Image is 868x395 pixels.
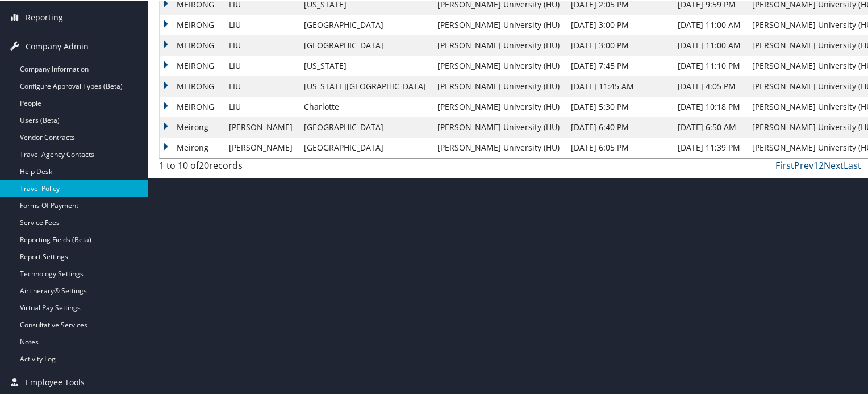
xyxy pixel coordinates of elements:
td: [DATE] 10:18 PM [672,95,746,116]
td: [DATE] 6:40 PM [565,116,672,136]
a: Next [824,158,844,171]
td: [US_STATE] [298,55,432,75]
td: [DATE] 11:45 AM [565,75,672,95]
td: MEIRONG [160,95,223,116]
td: [DATE] 11:00 AM [672,34,746,55]
td: LIU [223,75,298,95]
td: [GEOGRAPHIC_DATA] [298,34,432,55]
td: [PERSON_NAME] University (HU) [432,95,565,116]
td: MEIRONG [160,34,223,55]
td: [US_STATE][GEOGRAPHIC_DATA] [298,75,432,95]
span: Reporting [26,2,63,31]
td: [PERSON_NAME] University (HU) [432,136,565,157]
td: [DATE] 6:05 PM [565,136,672,157]
td: LIU [223,95,298,116]
td: MEIRONG [160,55,223,75]
td: [GEOGRAPHIC_DATA] [298,116,432,136]
td: [PERSON_NAME] University (HU) [432,75,565,95]
td: [DATE] 4:05 PM [672,75,746,95]
td: [DATE] 3:00 PM [565,14,672,34]
td: [DATE] 3:00 PM [565,34,672,55]
a: 2 [819,158,824,171]
td: [DATE] 11:10 PM [672,55,746,75]
span: Company Admin [26,31,89,60]
td: MEIRONG [160,14,223,34]
td: Meirong [160,116,223,136]
td: [PERSON_NAME] University (HU) [432,14,565,34]
td: [PERSON_NAME] University (HU) [432,55,565,75]
a: First [775,158,794,171]
span: 20 [199,158,209,171]
td: LIU [223,55,298,75]
td: [PERSON_NAME] University (HU) [432,116,565,136]
td: [DATE] 11:00 AM [672,14,746,34]
td: [DATE] 6:50 AM [672,116,746,136]
td: [DATE] 7:45 PM [565,55,672,75]
div: 1 to 10 of records [159,157,322,177]
td: [DATE] 11:39 PM [672,136,746,157]
td: [PERSON_NAME] [223,116,298,136]
td: Charlotte [298,95,432,116]
td: LIU [223,34,298,55]
td: [DATE] 5:30 PM [565,95,672,116]
a: Prev [794,158,813,171]
a: 1 [813,158,819,171]
td: [PERSON_NAME] University (HU) [432,34,565,55]
td: MEIRONG [160,75,223,95]
td: Meirong [160,136,223,157]
td: [GEOGRAPHIC_DATA] [298,136,432,157]
td: [PERSON_NAME] [223,136,298,157]
a: Last [844,158,861,171]
td: [GEOGRAPHIC_DATA] [298,14,432,34]
td: LIU [223,14,298,34]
